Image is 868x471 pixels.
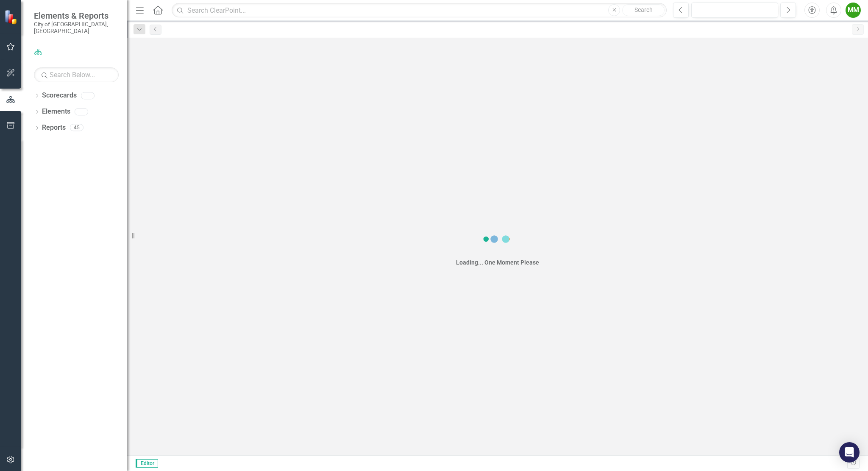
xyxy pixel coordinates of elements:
[136,459,158,468] span: Editor
[42,123,66,133] a: Reports
[846,3,861,18] button: MM
[70,124,83,131] div: 45
[42,107,70,117] a: Elements
[34,67,119,82] input: Search Below...
[456,258,539,267] div: Loading... One Moment Please
[839,442,860,463] div: Open Intercom Messenger
[634,6,653,13] span: Search
[622,4,665,16] button: Search
[172,3,667,18] input: Search ClearPoint...
[42,91,77,100] a: Scorecards
[34,21,119,35] small: City of [GEOGRAPHIC_DATA], [GEOGRAPHIC_DATA]
[34,11,119,21] span: Elements & Reports
[4,10,19,25] img: ClearPoint Strategy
